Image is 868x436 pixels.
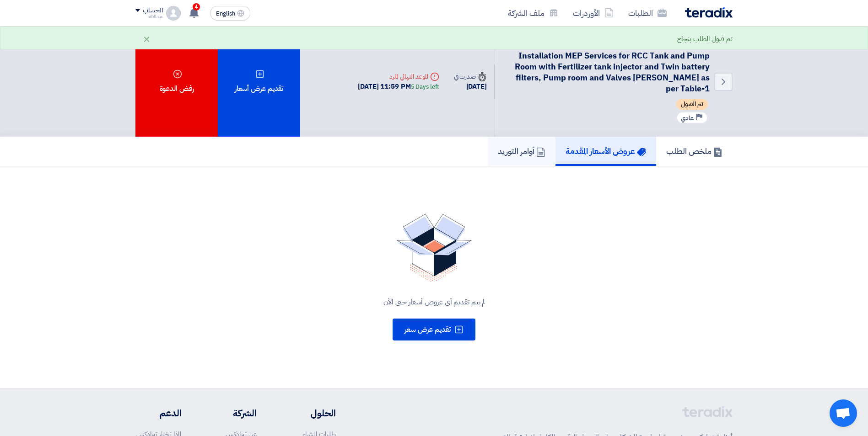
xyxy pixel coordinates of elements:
h5: ملخص الطلب [666,146,722,156]
li: الدعم [135,406,182,420]
span: English [216,11,235,17]
div: الموعد النهائي للرد [358,72,439,81]
li: الشركة [209,406,257,420]
div: تم قبول الطلب بنجاح [677,34,733,44]
a: أوامر التوريد [488,137,555,166]
h5: أوامر التوريد [498,146,545,156]
img: profile_test.png [166,6,181,21]
a: الأوردرات [566,2,621,24]
div: [DATE] 11:59 PM [358,81,439,92]
span: تقديم عرض سعر [404,324,451,335]
div: الحساب [143,7,162,15]
div: [DATE] [454,81,487,92]
div: رفض الدعوة [135,27,218,137]
h5: RFQ - Vendor Package Supply and Installation MEP Services for RCC Tank and Pump Room with Fertili... [506,37,710,94]
img: Teradix logo [685,7,733,18]
div: عبدالاله [135,14,162,19]
a: دردشة مفتوحة [830,399,857,427]
a: ملف الشركة [501,2,566,24]
a: ملخص الطلب [656,137,733,166]
div: 5 Days left [411,82,439,91]
div: لم يتم تقديم أي عروض أسعار حتى الآن [146,297,722,308]
span: تم القبول [676,99,708,110]
div: صدرت في [454,72,487,81]
div: × [143,33,151,44]
button: تقديم عرض سعر [393,319,475,340]
img: No Quotations Found! [397,214,472,282]
a: الطلبات [621,2,674,24]
a: عروض الأسعار المقدمة [555,137,656,166]
span: عادي [681,114,694,122]
li: الحلول [284,406,336,420]
div: تقديم عرض أسعار [218,27,300,137]
button: English [210,6,250,21]
h5: عروض الأسعار المقدمة [566,146,646,156]
span: 4 [193,3,200,11]
span: RFQ - Vendor Package Supply and Installation MEP Services for RCC Tank and Pump Room with Fertili... [515,37,710,95]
